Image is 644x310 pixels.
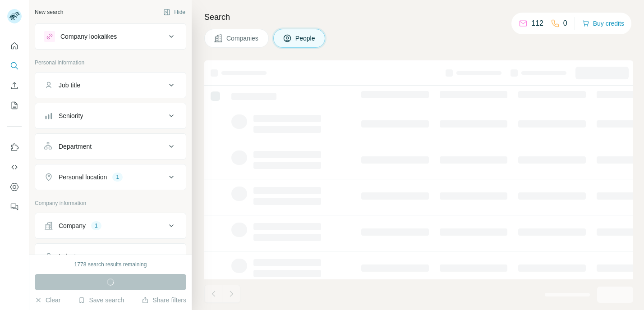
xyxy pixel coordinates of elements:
button: Industry [35,246,186,267]
div: New search [35,8,63,16]
button: Job title [35,74,186,96]
button: Personal location1 [35,166,186,188]
button: Company lookalikes [35,26,186,47]
p: Personal information [35,59,186,67]
button: Buy credits [582,17,624,30]
p: 112 [531,18,543,29]
span: Companies [226,34,259,43]
div: Company lookalikes [60,32,117,41]
button: Dashboard [7,179,22,195]
span: People [295,34,316,43]
div: 1778 search results remaining [74,260,147,269]
button: Use Surfe API [7,159,22,175]
p: Company information [35,199,186,207]
div: Department [59,142,92,151]
button: Enrich CSV [7,77,22,94]
button: Hide [157,5,192,19]
div: Personal location [59,173,107,182]
p: 0 [563,18,567,29]
button: Company1 [35,215,186,237]
div: Job title [59,81,80,90]
button: Save search [78,296,124,305]
div: 1 [112,173,123,181]
button: Share filters [142,296,186,305]
div: Seniority [59,111,83,120]
div: 1 [91,222,101,230]
button: Quick start [7,38,22,54]
h4: Search [204,11,633,23]
button: Department [35,136,186,157]
div: Industry [59,252,81,261]
button: Search [7,58,22,74]
button: Seniority [35,105,186,127]
button: My lists [7,97,22,114]
button: Feedback [7,199,22,215]
button: Use Surfe on LinkedIn [7,139,22,155]
button: Clear [35,296,60,305]
div: Company [59,221,86,230]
